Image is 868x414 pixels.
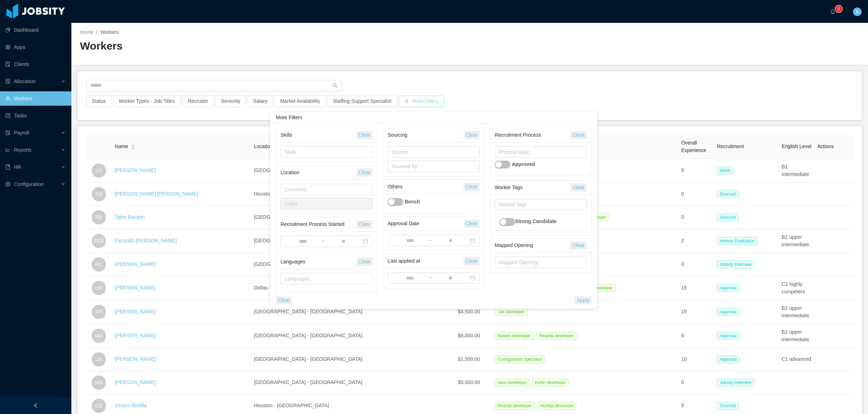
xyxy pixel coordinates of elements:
span: / [96,29,97,35]
span: Approval [717,308,740,316]
span: TIB [95,187,103,201]
button: Market Availability [274,96,326,107]
span: Hired [717,167,733,175]
strong: Strong Candidate [515,218,557,224]
i: icon: setting [5,182,10,187]
span: RM [95,329,103,343]
i: icon: caret-down [131,146,135,148]
div: Source [392,148,472,156]
span: $6,000.00 [458,333,480,338]
a: [PERSON_NAME] [115,261,156,267]
button: Clear [570,131,586,139]
a: Facundo [PERSON_NAME] [115,238,177,243]
a: Home [80,29,93,35]
td: 2 [678,229,714,253]
a: [PERSON_NAME] [115,309,156,314]
td: C2 highly competent [779,276,814,300]
div: Mapped Opening [495,239,571,252]
td: 0 [678,253,714,276]
span: RC [95,257,102,272]
span: TB [96,210,102,224]
span: FP [96,305,102,319]
a: Tales Bacarin [115,214,145,220]
a: [PERSON_NAME] [PERSON_NAME] [115,191,198,197]
span: LD [96,163,102,178]
td: 8 [678,159,714,183]
button: Clear [464,257,480,265]
span: Kotlin developer [532,379,569,387]
h2: Workers [80,39,470,54]
button: Apply [575,296,591,304]
span: Allocation [14,79,36,84]
span: Configuration specialist [495,355,545,363]
td: B2 upper intermediate [779,324,814,348]
i: icon: bell [830,9,835,14]
div: Mapped Opening [499,259,579,266]
button: Clear [570,241,586,249]
div: Languages [281,255,357,268]
td: 15 [678,300,714,324]
div: Process state [499,148,579,156]
div: Last applied at [388,254,464,268]
td: [GEOGRAPHIC_DATA] - [GEOGRAPHIC_DATA] [251,206,455,229]
span: Reactjs developer [536,332,576,340]
div: Recruitment Process [495,128,571,142]
span: Workers [100,29,119,35]
div: Skills [285,148,365,156]
td: Houston - [GEOGRAPHIC_DATA] [251,183,455,206]
div: Countries [285,186,365,193]
span: Approval [717,355,740,363]
button: Worker Types - Job Titles [113,96,181,107]
span: A [856,7,859,16]
td: 0 [678,183,714,206]
div: Recruitment Process Started [281,218,357,231]
span: HR [14,164,21,170]
span: Vuejs developer [579,284,616,292]
span: Reports [14,147,31,153]
strong: Bench [405,199,420,205]
button: Clear [357,168,373,177]
button: Clear [570,183,586,192]
span: $1,500.00 [458,356,480,362]
span: Overall Experience [681,140,706,153]
button: icon: plusMore Filters [399,96,444,107]
i: icon: line-chart [5,147,10,152]
button: Clear [357,131,373,139]
span: MS [95,375,102,390]
td: [GEOGRAPHIC_DATA] - [GEOGRAPHIC_DATA] [251,324,455,348]
span: $4,500.00 [458,309,480,314]
a: icon: profileTasks [5,108,66,123]
div: Worker Tags [495,181,571,194]
button: Seniority [215,96,246,107]
td: [GEOGRAPHIC_DATA][PERSON_NAME] - [GEOGRAPHIC_DATA] [251,159,455,183]
a: Ciriaco Bonilla [115,403,147,408]
div: Skills [281,128,357,142]
div: Location [281,166,357,179]
span: Approval [717,284,740,292]
button: Salary [247,96,273,107]
button: Clear [464,219,480,228]
a: [PERSON_NAME] [115,285,156,291]
div: Worker Tags [499,201,579,208]
a: [PERSON_NAME] [115,356,156,362]
td: 0 [678,206,714,229]
a: [PERSON_NAME] [115,167,156,173]
span: Recruitment [717,143,744,149]
span: $5,000.00 [458,379,480,385]
sup: 0 [835,5,842,12]
td: [GEOGRAPHIC_DATA][PERSON_NAME] - [GEOGRAPHIC_DATA] [251,229,455,253]
span: Payroll [14,130,29,136]
div: Sourced by [392,163,472,170]
a: [PERSON_NAME] [115,333,156,338]
button: Clear [464,131,480,139]
span: FER [94,234,104,248]
span: Human Evaluation [717,237,758,245]
span: JS [96,352,102,367]
span: Jobsity Interview [717,261,755,268]
div: More Filters [270,112,597,123]
td: [GEOGRAPHIC_DATA] - [GEOGRAPHIC_DATA] [251,348,455,371]
a: icon: appstoreApps [5,40,66,54]
td: [GEOGRAPHIC_DATA] - [GEOGRAPHIC_DATA] [251,300,455,324]
a: icon: pie-chartDashboard [5,23,66,37]
span: Sourced [717,190,739,198]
